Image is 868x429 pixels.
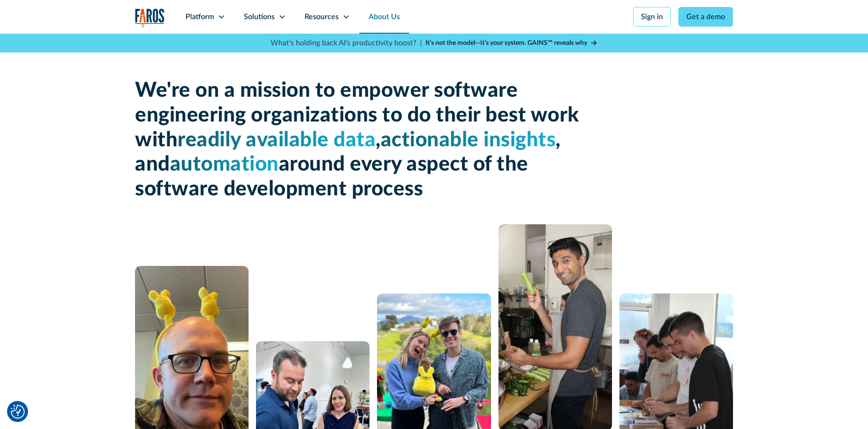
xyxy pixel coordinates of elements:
[135,8,165,28] img: Logo of the analytics and reporting company Faros.
[185,11,214,22] div: Platform
[426,38,598,48] a: It’s not the model—it’s your system. GAINS™ reveals why
[135,79,583,202] h1: We're on a mission to empower software engineering organizations to do their best work with , , a...
[170,154,279,175] span: automation
[633,7,671,27] a: Sign in
[135,8,165,28] a: home
[381,130,556,150] span: actionable insights
[178,130,376,150] span: readily available data
[11,405,25,419] button: Cookie Settings
[270,37,422,49] p: What's holding back AI's productivity boost? |
[678,7,733,27] a: Get a demo
[244,11,275,22] div: Solutions
[305,11,339,22] div: Resources
[11,405,25,419] img: Revisit consent button
[426,40,587,46] strong: It’s not the model—it’s your system. GAINS™ reveals why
